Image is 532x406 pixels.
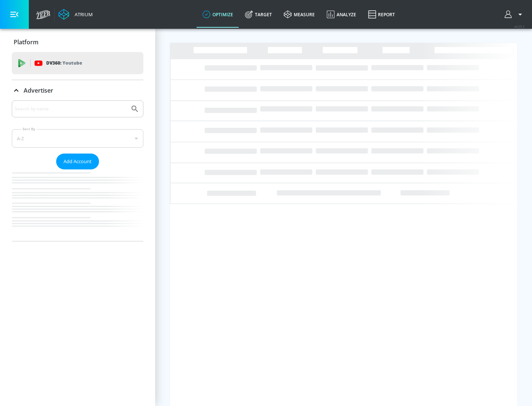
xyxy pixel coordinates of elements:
[514,24,525,28] span: v 4.25.2
[24,86,53,94] p: Advertiser
[12,80,143,101] div: Advertiser
[278,1,321,28] a: measure
[12,32,143,52] div: Platform
[12,52,143,74] div: DV360: Youtube
[72,11,93,18] div: Atrium
[58,9,93,20] a: Atrium
[46,59,82,67] p: DV360:
[321,1,362,28] a: Analyze
[21,127,37,131] label: Sort By
[197,1,239,28] a: optimize
[14,38,38,46] p: Platform
[239,1,278,28] a: Target
[12,169,143,241] nav: list of Advertiser
[56,154,99,169] button: Add Account
[12,100,143,241] div: Advertiser
[362,1,401,28] a: Report
[12,129,143,148] div: A-Z
[62,59,82,67] p: Youtube
[15,104,127,114] input: Search by name
[64,157,92,166] span: Add Account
